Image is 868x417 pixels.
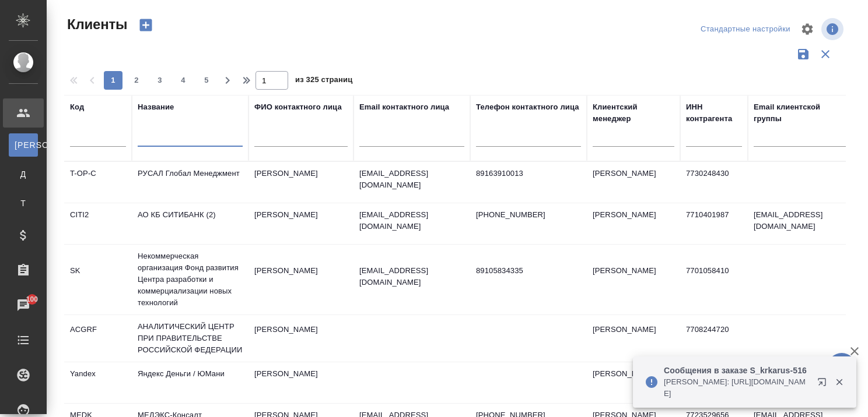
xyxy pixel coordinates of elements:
[19,294,45,305] span: 100
[249,362,353,403] td: [PERSON_NAME]
[680,203,748,244] td: 7710401987
[295,73,352,90] span: из 325 страниц
[680,259,748,300] td: 7701058410
[680,318,748,359] td: 7708244720
[821,18,846,40] span: Посмотреть информацию
[15,168,32,180] span: Д
[132,15,160,35] button: Создать
[593,101,674,125] div: Клиентский менеджер
[359,101,449,113] div: Email контактного лица
[587,362,680,403] td: [PERSON_NAME]
[70,101,84,113] div: Код
[359,209,464,232] p: [EMAIL_ADDRESS][DOMAIN_NAME]
[249,259,353,300] td: [PERSON_NAME]
[64,259,132,300] td: SK
[150,75,169,86] span: 3
[827,377,851,387] button: Закрыть
[64,318,132,359] td: ACGRF
[476,209,581,221] p: [PHONE_NUMBER]
[587,162,680,203] td: [PERSON_NAME]
[174,75,192,86] span: 4
[132,362,249,403] td: Яндекс Деньги / ЮМани
[64,362,132,403] td: Yandex
[127,75,146,86] span: 2
[810,370,838,398] button: Открыть в новой вкладке
[476,265,581,277] p: 89105834335
[748,203,853,244] td: [EMAIL_ADDRESS][DOMAIN_NAME]
[476,101,579,113] div: Телефон контактного лица
[150,71,169,90] button: 3
[249,162,353,203] td: [PERSON_NAME]
[698,20,793,38] div: split button
[254,101,342,113] div: ФИО контактного лица
[64,203,132,244] td: CITI2
[827,353,856,382] button: 🙏
[792,43,814,65] button: Сохранить фильтры
[359,168,464,191] p: [EMAIL_ADDRESS][DOMAIN_NAME]
[587,318,680,359] td: [PERSON_NAME]
[3,291,44,320] a: 100
[754,101,847,125] div: Email клиентской группы
[127,71,146,90] button: 2
[680,162,748,203] td: 7730248430
[64,15,127,34] span: Клиенты
[686,101,742,125] div: ИНН контрагента
[9,133,38,157] a: [PERSON_NAME]
[138,101,174,113] div: Название
[664,365,810,376] p: Сообщения в заказе S_krkarus-516
[132,162,249,203] td: РУСАЛ Глобал Менеджмент
[587,203,680,244] td: [PERSON_NAME]
[793,15,821,43] span: Настроить таблицу
[249,203,353,244] td: [PERSON_NAME]
[197,75,216,86] span: 5
[64,162,132,203] td: T-OP-C
[249,318,353,359] td: [PERSON_NAME]
[9,192,38,215] a: Т
[174,71,192,90] button: 4
[476,168,581,179] p: 89163910013
[197,71,216,90] button: 5
[664,376,810,400] p: [PERSON_NAME]: [URL][DOMAIN_NAME]
[15,139,32,151] span: [PERSON_NAME]
[814,43,836,65] button: Сбросить фильтры
[132,245,249,314] td: Некоммерческая организация Фонд развития Центра разработки и коммерциализации новых технологий
[9,162,38,186] a: Д
[132,203,249,244] td: АО КБ СИТИБАНК (2)
[587,259,680,300] td: [PERSON_NAME]
[359,265,464,288] p: [EMAIL_ADDRESS][DOMAIN_NAME]
[15,197,32,209] span: Т
[132,315,249,362] td: АНАЛИТИЧЕСКИЙ ЦЕНТР ПРИ ПРАВИТЕЛЬСТВЕ РОССИЙСКОЙ ФЕДЕРАЦИИ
